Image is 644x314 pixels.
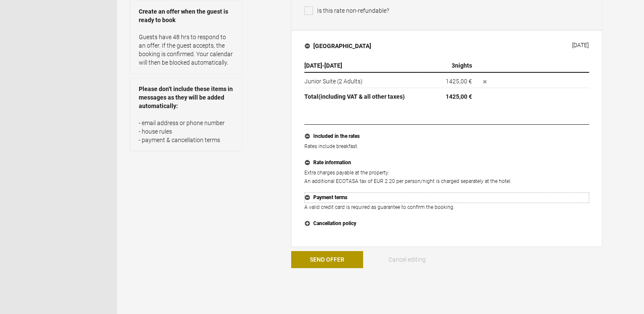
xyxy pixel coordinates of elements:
[139,7,234,24] strong: Create an offer when the guest is ready to book
[304,59,418,72] th: -
[446,93,472,100] flynt-currency: 1425,00 €
[452,62,455,69] span: 3
[139,33,234,67] p: Guests have 48 hrs to respond to an offer. If the guest accepts, the booking is confirmed. Your c...
[291,251,363,268] button: Send Offer
[304,88,418,103] th: Total
[318,93,405,100] span: (including VAT & all other taxes)
[139,85,234,110] strong: Please don’t include these items in messages as they will be added automatically:
[304,142,589,151] p: Rates include breakfast.
[304,203,589,211] p: A valid credit card is required as guarantee to confirm the booking.
[298,37,595,55] button: [GEOGRAPHIC_DATA] [DATE]
[304,62,322,69] span: [DATE]
[304,218,589,229] button: Cancellation policy
[305,42,371,50] h4: [GEOGRAPHIC_DATA]
[304,6,389,15] span: Is this rate non-refundable?
[371,251,443,268] button: Cancel editing
[418,59,475,72] th: nights
[139,119,234,144] p: - email address or phone number - house rules - payment & cancellation terms
[304,168,589,186] p: Extra charges payable at the property: An additional ECOTASA tax of EUR 2.20 per person/night is ...
[324,62,342,69] span: [DATE]
[446,78,472,85] flynt-currency: 1425,00 €
[304,72,418,88] td: Junior Suite (2 Adults)
[304,157,589,168] button: Rate information
[304,131,589,142] button: Included in the rates
[304,192,589,203] button: Payment terms
[572,42,589,49] div: [DATE]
